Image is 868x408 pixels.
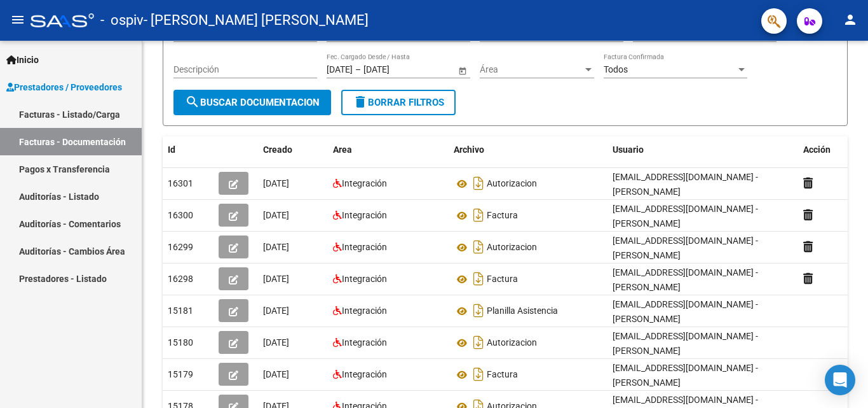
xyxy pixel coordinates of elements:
span: Autorizacion [487,243,537,253]
span: Id [168,144,175,155]
input: Fecha fin [363,64,426,75]
span: Integración [342,178,387,188]
span: Integración [342,337,387,348]
span: [DATE] [263,178,289,188]
span: Buscar Documentacion [185,97,320,108]
span: Area [333,144,352,155]
span: [DATE] [263,242,289,252]
i: Descargar documento [470,300,487,321]
datatable-header-cell: Acción [798,136,862,164]
i: Descargar documento [470,237,487,257]
span: 15180 [168,337,193,348]
span: 15179 [168,369,193,379]
span: – [355,64,361,75]
span: 16299 [168,242,193,252]
i: Descargar documento [470,332,487,353]
datatable-header-cell: Id [163,136,214,164]
span: [EMAIL_ADDRESS][DOMAIN_NAME] - [PERSON_NAME] [613,236,758,260]
span: Factura [487,211,518,221]
span: Archivo [454,144,484,155]
button: Buscar Documentacion [173,90,331,115]
span: Integración [342,242,387,252]
span: Inicio [6,53,39,67]
span: Integración [342,274,387,284]
span: Planilla Asistencia [487,306,558,316]
datatable-header-cell: Creado [258,136,328,164]
span: Prestadores / Proveedores [6,80,122,94]
span: Acción [803,144,831,155]
mat-icon: person [843,12,858,27]
i: Descargar documento [470,269,487,289]
span: Autorizacion [487,179,537,189]
span: [EMAIL_ADDRESS][DOMAIN_NAME] - [PERSON_NAME] [613,267,758,292]
span: 16298 [168,274,193,284]
span: [EMAIL_ADDRESS][DOMAIN_NAME] - [PERSON_NAME] [613,363,758,388]
span: [EMAIL_ADDRESS][DOMAIN_NAME] - [PERSON_NAME] [613,172,758,197]
mat-icon: search [185,94,200,109]
span: 16301 [168,178,193,188]
input: Fecha inicio [327,64,353,75]
datatable-header-cell: Archivo [449,136,607,164]
span: [EMAIL_ADDRESS][DOMAIN_NAME] - [PERSON_NAME] [613,204,758,229]
span: Integración [342,306,387,316]
datatable-header-cell: Usuario [607,136,798,164]
span: Factura [487,274,518,285]
span: Todos [604,64,628,74]
button: Borrar Filtros [341,90,456,115]
span: Usuario [613,144,644,155]
span: Área [480,64,583,75]
i: Descargar documento [470,173,487,193]
span: Borrar Filtros [353,97,444,108]
span: [DATE] [263,369,289,379]
span: [EMAIL_ADDRESS][DOMAIN_NAME] - [PERSON_NAME] [613,299,758,324]
span: Integración [342,369,387,379]
span: Autorizacion [487,338,537,348]
span: - [PERSON_NAME] [PERSON_NAME] [144,6,369,34]
span: 16300 [168,210,193,220]
span: [DATE] [263,337,289,348]
span: - ospiv [100,6,144,34]
mat-icon: delete [353,94,368,109]
mat-icon: menu [10,12,25,27]
span: Factura [487,370,518,380]
span: Integración [342,210,387,220]
span: [DATE] [263,274,289,284]
button: Open calendar [456,64,469,77]
span: 15181 [168,306,193,316]
span: [DATE] [263,306,289,316]
span: [EMAIL_ADDRESS][DOMAIN_NAME] - [PERSON_NAME] [613,331,758,356]
i: Descargar documento [470,364,487,384]
i: Descargar documento [470,205,487,225]
div: Open Intercom Messenger [825,365,855,395]
span: Creado [263,144,292,155]
span: [DATE] [263,210,289,220]
datatable-header-cell: Area [328,136,449,164]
